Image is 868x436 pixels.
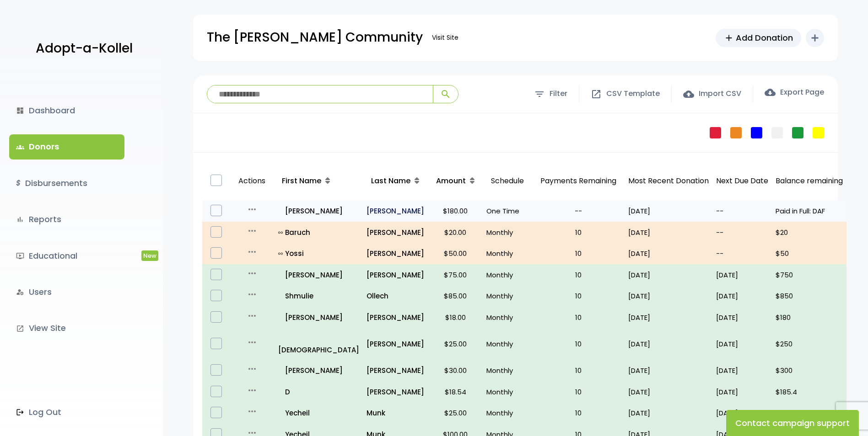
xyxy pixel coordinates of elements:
[367,205,424,217] a: [PERSON_NAME]
[716,226,768,239] p: --
[367,290,424,302] a: Ollech
[371,175,410,186] span: Last Name
[550,87,567,101] span: Filter
[536,338,621,350] p: 10
[278,269,359,281] a: [PERSON_NAME]
[431,226,479,239] p: $20.00
[247,268,258,279] i: more_horiz
[716,247,768,260] p: --
[628,290,709,302] p: [DATE]
[716,290,768,302] p: [DATE]
[9,207,124,232] a: bar_chartReports
[536,364,621,377] p: 10
[534,89,545,100] span: filter_list
[628,226,709,239] p: [DATE]
[278,226,359,239] a: all_inclusiveBaruch
[16,288,24,296] i: manage_accounts
[486,247,528,260] p: Monthly
[486,269,528,281] p: Monthly
[367,311,424,324] a: [PERSON_NAME]
[628,364,709,377] p: [DATE]
[9,134,124,159] a: groupsDonors
[247,225,258,236] i: more_horiz
[367,386,424,398] a: [PERSON_NAME]
[776,205,843,217] p: Paid in Full: DAF
[486,386,528,398] p: Monthly
[776,407,843,419] p: $250
[776,290,843,302] p: $850
[278,205,359,217] a: [PERSON_NAME]
[486,407,528,419] p: Monthly
[716,311,768,324] p: [DATE]
[536,269,621,281] p: 10
[536,247,621,260] p: 10
[431,269,479,281] p: $75.00
[431,407,479,419] p: $25.00
[716,205,768,217] p: --
[367,338,424,350] a: [PERSON_NAME]
[716,29,801,47] a: addAdd Donation
[367,247,424,260] a: [PERSON_NAME]
[278,226,359,239] p: Baruch
[628,205,709,217] p: [DATE]
[628,247,709,260] p: [DATE]
[282,175,321,186] span: First Name
[536,165,621,197] p: Payments Remaining
[367,364,424,377] a: [PERSON_NAME]
[431,205,479,217] p: $180.00
[536,205,621,217] p: --
[367,226,424,239] p: [PERSON_NAME]
[431,364,479,377] p: $30.00
[278,364,359,377] p: [PERSON_NAME]
[367,269,424,281] a: [PERSON_NAME]
[16,215,24,223] i: bar_chart
[16,106,24,115] i: dashboard
[486,205,528,217] p: One Time
[628,386,709,398] p: [DATE]
[31,27,133,71] a: Adopt-a-Kollel
[716,364,768,377] p: [DATE]
[247,289,258,300] i: more_horiz
[628,407,709,419] p: [DATE]
[141,250,158,261] span: New
[278,247,359,260] a: all_inclusiveYossi
[716,386,768,398] p: [DATE]
[367,407,424,419] a: Munk
[247,406,258,417] i: more_horiz
[606,87,660,101] span: CSV Template
[536,407,621,419] p: 10
[591,89,602,100] span: open_in_new
[628,338,709,350] p: [DATE]
[716,338,768,350] p: [DATE]
[776,311,843,324] p: $180
[278,331,359,356] a: [DEMOGRAPHIC_DATA]
[16,177,21,190] i: $
[486,311,528,324] p: Monthly
[247,337,258,348] i: more_horiz
[278,407,359,419] a: Yecheil
[776,269,843,281] p: $750
[628,311,709,324] p: [DATE]
[278,290,359,302] p: Shmulie
[736,32,793,44] span: Add Donation
[431,386,479,398] p: $18.54
[278,230,285,235] i: all_inclusive
[16,324,24,333] i: launch
[776,364,843,377] p: $300
[9,280,124,304] a: manage_accountsUsers
[628,175,709,188] p: Most Recent Donation
[278,251,285,256] i: all_inclusive
[433,85,458,103] button: search
[9,244,124,268] a: ondemand_videoEducationalNew
[716,407,768,419] p: [DATE]
[16,143,24,151] span: groups
[536,386,621,398] p: 10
